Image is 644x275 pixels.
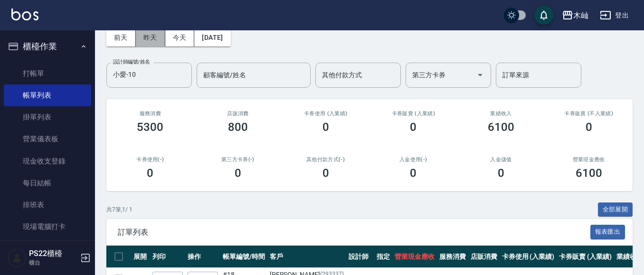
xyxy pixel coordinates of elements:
[381,156,446,163] h2: 入金使用(-)
[346,246,375,268] th: 設計師
[106,205,133,214] p: 共 7 筆, 1 / 1
[4,63,91,84] a: 打帳單
[469,156,534,163] h2: 入金儲值
[4,128,91,150] a: 營業儀表板
[118,228,590,237] span: 訂單列表
[4,34,91,59] button: 櫃檯作業
[473,67,488,82] button: Open
[381,110,446,117] h2: 卡券販賣 (入業績)
[556,110,621,117] h2: 卡券販賣 (不入業績)
[4,172,91,194] a: 每日結帳
[4,150,91,172] a: 現金收支登錄
[293,110,358,117] h2: 卡券使用 (入業績)
[220,246,267,268] th: 帳單編號/時間
[557,246,614,268] th: 卡券販賣 (入業績)
[228,120,248,134] h3: 800
[165,29,195,46] button: 今天
[185,246,220,268] th: 操作
[4,194,91,216] a: 排班表
[437,246,468,268] th: 服務消費
[556,156,621,163] h2: 營業現金應收
[392,246,437,268] th: 營業現金應收
[267,246,346,268] th: 客戶
[534,6,553,25] button: save
[469,110,534,117] h2: 業績收入
[596,7,633,24] button: 登出
[137,120,163,134] h3: 5300
[4,84,91,106] a: 帳單列表
[586,120,592,134] h3: 0
[558,6,592,25] button: 木屾
[147,166,153,180] h3: 0
[113,58,150,65] label: 設計師編號/姓名
[194,29,230,46] button: [DATE]
[235,166,241,180] h3: 0
[11,9,38,20] img: Logo
[488,120,514,134] h3: 6100
[206,110,271,117] h2: 店販消費
[374,246,392,268] th: 指定
[573,9,588,21] div: 木屾
[500,246,557,268] th: 卡券使用 (入業績)
[590,227,625,236] a: 報表匯出
[468,246,500,268] th: 店販消費
[106,29,136,46] button: 前天
[118,110,183,117] h3: 服務消費
[136,29,165,46] button: 昨天
[131,246,150,268] th: 展開
[8,248,27,267] img: Person
[118,156,183,163] h2: 卡券使用(-)
[598,202,633,217] button: 全部展開
[4,106,91,128] a: 掛單列表
[322,120,329,134] h3: 0
[498,166,504,180] h3: 0
[150,246,185,268] th: 列印
[590,225,625,239] button: 報表匯出
[206,156,271,163] h2: 第三方卡券(-)
[410,120,417,134] h3: 0
[4,216,91,238] a: 現場電腦打卡
[410,166,417,180] h3: 0
[29,249,77,258] h5: PS22櫃檯
[293,156,358,163] h2: 其他付款方式(-)
[29,258,77,267] p: 櫃台
[576,166,602,180] h3: 6100
[322,166,329,180] h3: 0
